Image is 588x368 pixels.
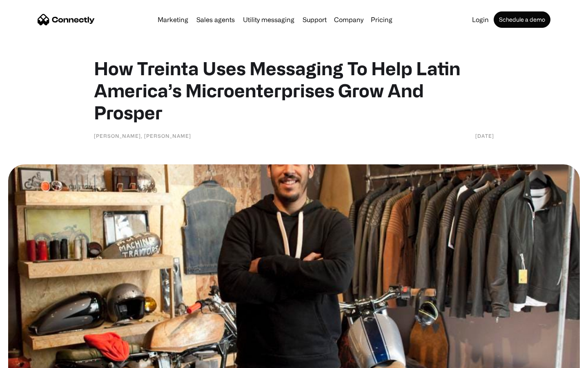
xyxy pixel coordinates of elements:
a: Utility messaging [240,16,298,23]
div: Company [334,14,363,25]
div: [PERSON_NAME], [PERSON_NAME] [94,132,191,140]
div: [DATE] [475,132,494,140]
a: Support [299,16,330,23]
a: Pricing [367,16,396,23]
aside: Language selected: English [8,354,49,365]
h1: How Treinta Uses Messaging To Help Latin America’s Microenterprises Grow And Prosper [94,57,494,123]
a: Sales agents [193,16,238,23]
a: Schedule a demo [494,11,550,28]
a: Marketing [154,16,192,23]
a: Login [469,16,492,23]
ul: Language list [16,354,49,365]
